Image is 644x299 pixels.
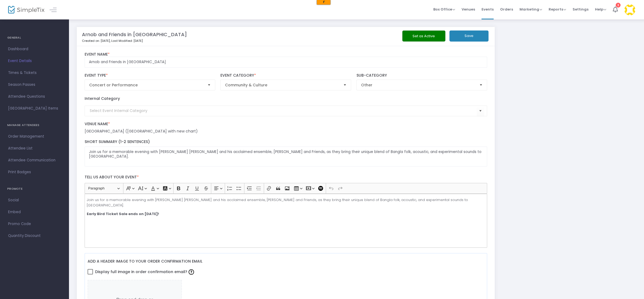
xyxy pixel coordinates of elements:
span: Attendee Questions [8,93,61,100]
span: Reports [549,7,566,12]
button: Select [477,80,485,90]
input: Select Event Internal Category [90,108,477,114]
a: Clear [101,5,110,9]
label: Event Name [85,52,487,57]
span: Order Management [8,133,61,140]
span: Embed [8,209,61,216]
a: Copy [92,5,101,9]
div: Rich Text Editor, main [85,194,487,248]
div: 3 [616,3,621,8]
span: Box Office [433,7,455,12]
span: Short Summary (1-2 Sentences) [85,139,150,144]
img: question-mark [189,269,194,275]
button: Select [205,80,213,90]
span: Paragraph [88,185,116,192]
input: ASIN [83,1,109,5]
div: Editor toolbar [85,183,487,194]
m-panel-title: Arnob and Friends in [GEOGRAPHIC_DATA] [82,31,187,38]
button: Set as Active [402,30,445,42]
p: Created on: [DATE] [82,39,354,43]
span: Display full image in order confirmation email? [95,267,195,276]
span: Times & Tickets [8,69,61,76]
label: Event Category [220,73,351,78]
p: Join us for a memorable evening with [PERSON_NAME] [PERSON_NAME] and his acclaimed ensemble, [PER... [87,197,485,208]
button: Select [341,80,349,90]
span: Help [595,7,606,12]
label: Add a header image to your order confirmation email [88,256,202,267]
input: Enter Event Name [85,57,487,68]
span: Season Passes [8,81,61,88]
label: Tell us about your event [82,172,490,183]
span: , Last Modified: [DATE] [110,39,143,43]
span: Promo Code [8,220,61,227]
h4: PROMOTE [7,184,61,194]
span: Event Details [8,57,61,64]
strong: Early Bird Ticket Sale ends on [DATE]! [87,211,159,216]
label: Event Type [85,73,215,78]
span: Dashboard [8,46,61,53]
button: Select [477,105,484,116]
span: Concert or Performance [89,82,203,88]
span: Other [361,82,475,88]
label: Internal Category [85,96,120,101]
span: Settings [573,2,588,16]
span: Marketing [520,7,542,12]
span: Venues [462,2,475,16]
button: Save [449,30,489,42]
span: Attendee List [8,145,61,152]
span: Attendee Communication [8,157,61,164]
span: [GEOGRAPHIC_DATA] Items [8,105,61,112]
label: Sub-Category [356,73,487,78]
h4: MANAGE ATTENDEES [7,120,61,131]
span: Print Badges [8,169,61,176]
input: ASIN, PO, Alias, + more... [29,2,72,9]
span: Community & Culture [225,82,339,88]
h4: GENERAL [7,32,61,43]
div: [GEOGRAPHIC_DATA] ([GEOGRAPHIC_DATA] with new chart) [85,128,487,134]
a: View [83,5,92,9]
label: Venue Name [85,122,487,127]
span: Social [8,197,61,204]
button: Paragraph [86,184,122,193]
span: Quantity Discount [8,232,61,239]
span: Orders [500,2,513,16]
img: samsaba [13,2,20,9]
span: Events [482,2,494,16]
